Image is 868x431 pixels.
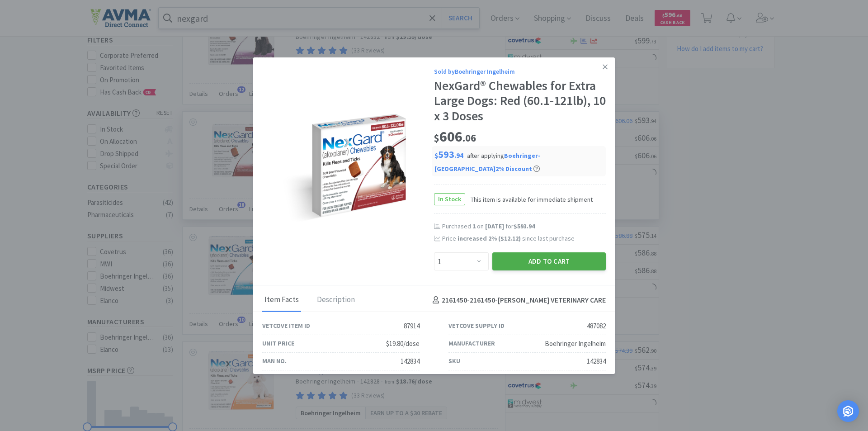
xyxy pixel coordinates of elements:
[401,356,420,367] div: 142834
[434,152,540,173] span: after applying
[587,321,606,332] div: 487082
[434,151,438,160] span: $
[434,148,463,161] span: 593
[434,194,465,205] span: In Stock
[434,132,439,144] span: $
[514,222,535,230] span: $593.94
[454,151,463,160] span: . 94
[458,234,521,242] span: increased 2 % ( )
[434,78,606,124] div: NexGard® Chewables for Extra Large Dogs: Red (60.1-121lb), 10 x 3 Doses
[262,374,293,384] div: List Price
[262,289,301,312] div: Item Facts
[386,338,420,349] div: $19.80/dose
[442,222,606,231] div: Purchased on for
[448,338,495,348] div: Manufacturer
[465,194,593,204] span: This item is available for immediate shipment
[500,234,519,242] span: $12.12
[280,114,416,223] img: 6e30f35e51e942099315c1bddae122c2_487082.png
[262,356,287,366] div: Man No.
[545,338,606,349] div: Boehringer Ingelheim
[492,252,606,270] button: Add to Cart
[434,66,606,76] div: Sold by Boehringer Ingelheim
[429,294,606,306] h4: 2161450-2161450 - [PERSON_NAME] VETERINARY CARE
[442,233,606,243] div: Price since last purchase
[404,321,420,332] div: 87914
[448,321,505,331] div: Vetcove Supply ID
[485,222,504,230] span: [DATE]
[837,400,859,422] div: Open Intercom Messenger
[262,321,310,331] div: Vetcove Item ID
[448,356,460,366] div: SKU
[587,356,606,367] div: 142834
[472,222,476,230] span: 1
[262,338,294,348] div: Unit Price
[434,128,476,146] span: 606
[462,132,476,144] span: . 06
[315,289,357,312] div: Description
[399,374,420,384] div: $606.06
